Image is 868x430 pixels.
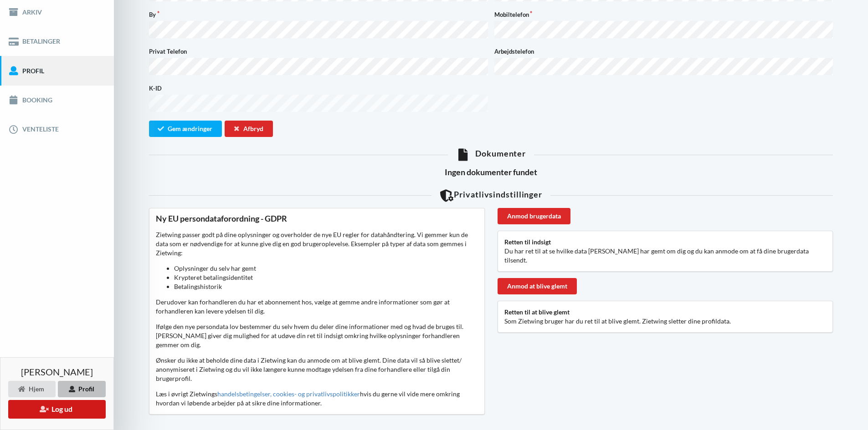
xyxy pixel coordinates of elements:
[156,390,478,408] p: Læs i øvrigt Zietwings hvis du gerne vil vide mere omkring hvordan vi løbende arbejder på at sikr...
[21,367,93,376] span: [PERSON_NAME]
[494,10,833,19] label: Mobiltelefon
[149,148,833,161] div: Dokumenter
[149,47,488,56] label: Privat Telefon
[225,121,273,137] div: Afbryd
[8,381,56,397] div: Hjem
[149,167,833,177] h3: Ingen dokumenter fundet
[494,47,833,56] label: Arbejdstelefon
[156,322,478,349] p: Ifølge den nye persondata lov bestemmer du selv hvem du deler dine informationer med og hvad de b...
[156,230,478,291] p: Zietwing passer godt på dine oplysninger og overholder de nye EU regler for datahåndtering. Vi ge...
[58,381,106,397] div: Profil
[174,282,478,291] li: Betalingshistorik
[149,10,488,19] label: By
[8,400,106,419] button: Log ud
[217,390,360,398] a: handelsbetingelser, cookies- og privatlivspolitikker
[156,356,478,383] p: Ønsker du ikke at beholde dine data i Zietwing kan du anmode om at blive glemt. Dine data vil så ...
[504,247,827,265] p: Du har ret til at se hvilke data [PERSON_NAME] har gemt om dig og du kan anmode om at få dine bru...
[504,238,551,246] b: Retten til indsigt
[174,264,478,273] li: Oplysninger du selv har gemt
[498,208,570,224] div: Anmod brugerdata
[149,121,222,137] button: Gem ændringer
[156,298,478,316] p: Derudover kan forhandleren du har et abonnement hos, vælge at gemme andre informationer som gør a...
[149,189,833,202] div: Privatlivsindstillinger
[504,317,827,326] p: Som Zietwing bruger har du ret til at blive glemt. Zietwing sletter dine profildata.
[498,278,577,294] div: Anmod at blive glemt
[149,84,488,93] label: K-ID
[504,308,570,316] b: Retten til at blive glemt
[174,273,478,282] li: Krypteret betalingsidentitet
[156,213,478,224] div: Ny EU persondataforordning - GDPR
